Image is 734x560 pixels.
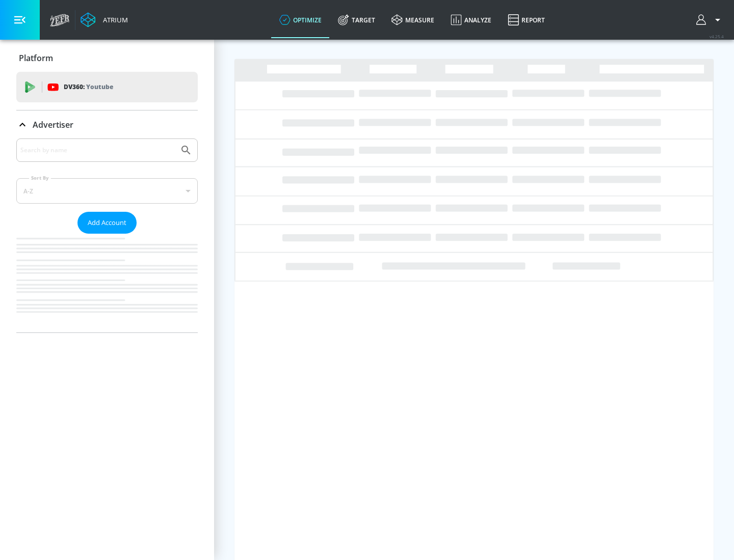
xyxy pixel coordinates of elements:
div: Advertiser [16,110,198,139]
label: Sort By [29,175,51,181]
span: Add Account [88,217,126,229]
a: measure [383,2,442,38]
div: Advertiser [16,138,198,332]
p: Platform [19,52,53,64]
a: Atrium [81,12,128,27]
button: Add Account [77,212,137,234]
a: Target [330,2,383,38]
nav: list of Advertiser [16,234,198,332]
div: Platform [16,44,198,72]
input: Search by name [20,144,175,157]
a: Analyze [442,2,500,38]
p: DV360: [64,81,113,93]
span: v 4.25.4 [710,34,724,39]
p: Youtube [86,81,113,92]
a: Report [500,2,553,38]
a: optimize [271,2,330,38]
div: A-Z [16,178,198,204]
div: Atrium [99,15,128,24]
div: DV360: Youtube [16,72,198,102]
p: Advertiser [33,119,73,130]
